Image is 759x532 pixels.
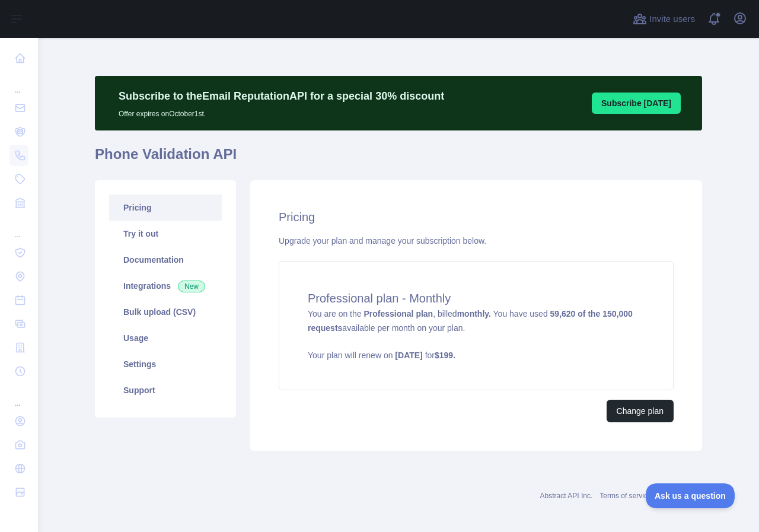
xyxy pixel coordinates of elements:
[308,309,633,333] strong: 59,620 of the 150,000 requests
[308,349,645,361] p: Your plan will renew on for
[9,71,28,95] div: ...
[308,290,645,307] h4: Professional plan - Monthly
[178,281,205,292] span: New
[599,492,651,500] a: Terms of service
[119,104,444,119] p: Offer expires on October 1st.
[279,235,674,247] div: Upgrade your plan and manage your subscription below.
[457,309,491,318] strong: monthly.
[395,351,422,360] strong: [DATE]
[109,299,222,325] a: Bulk upload (CSV)
[649,12,695,26] span: Invite users
[279,209,674,225] h2: Pricing
[109,377,222,403] a: Support
[109,221,222,247] a: Try it out
[646,483,735,508] iframe: Toggle Customer Support
[109,325,222,351] a: Usage
[607,400,674,422] button: Change plan
[109,351,222,377] a: Settings
[592,93,681,114] button: Subscribe [DATE]
[308,309,645,361] span: You are on the , billed You have used available per month on your plan.
[9,216,28,240] div: ...
[435,351,455,360] strong: $ 199 .
[9,384,28,408] div: ...
[109,273,222,299] a: Integrations New
[540,492,593,500] a: Abstract API Inc.
[363,309,433,318] strong: Professional plan
[95,145,702,173] h1: Phone Validation API
[109,247,222,273] a: Documentation
[119,88,444,104] p: Subscribe to the Email Reputation API for a special 30 % discount
[109,195,222,221] a: Pricing
[630,9,697,28] button: Invite users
